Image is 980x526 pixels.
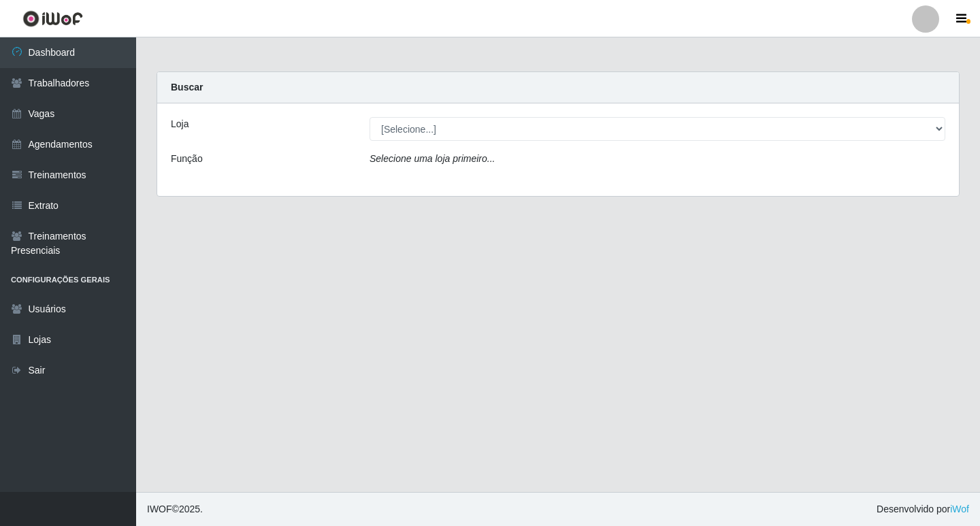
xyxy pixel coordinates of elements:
span: IWOF [147,504,172,514]
span: © 2025 . [147,502,203,516]
i: Selecione uma loja primeiro... [370,153,495,164]
strong: Buscar [171,82,203,93]
label: Loja [171,117,189,131]
img: CoreUI Logo [22,10,83,27]
a: iWof [950,504,969,514]
span: Desenvolvido por [877,502,969,516]
label: Função [171,152,203,166]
